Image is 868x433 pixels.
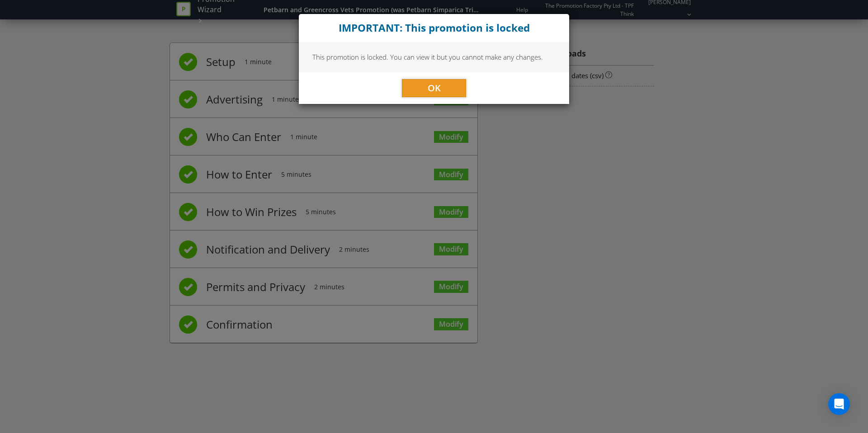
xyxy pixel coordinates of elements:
[339,21,530,35] strong: IMPORTANT: This promotion is locked
[402,79,466,97] button: OK
[299,14,569,42] div: Close
[299,42,569,72] div: This promotion is locked. You can view it but you cannot make any changes.
[828,393,850,415] div: Open Intercom Messenger
[428,82,441,94] span: OK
